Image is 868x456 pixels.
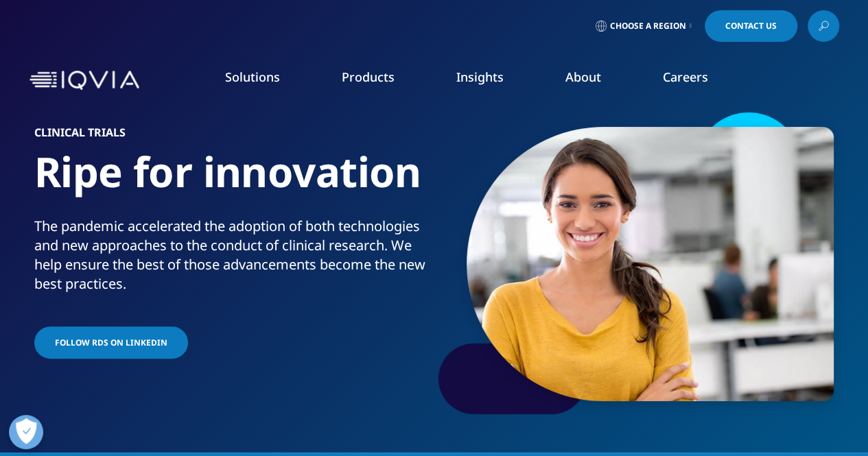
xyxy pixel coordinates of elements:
[456,69,504,85] a: Insights
[342,69,395,85] a: Products
[725,22,777,30] span: Contact Us
[565,69,601,85] a: About
[225,69,280,85] a: Solutions
[610,21,686,32] span: Choose a Region
[34,217,429,302] p: The pandemic accelerated the adoption of both technologies and new approaches to the conduct of c...
[34,127,429,146] h6: Clinical Trials
[705,10,797,42] a: Contact Us
[34,326,188,359] a: FOLLOW RDS ON LINKEDIN
[9,415,43,449] button: Open Preferences
[30,71,139,91] img: IQVIA Healthcare Information Technology and Pharma Clinical Research Company
[34,146,429,217] h1: Ripe for innovation
[663,69,708,85] a: Careers
[467,127,834,401] img: 061_woman-in-officespace.jpg
[55,337,167,348] span: FOLLOW RDS ON LINKEDIN
[145,48,839,112] nav: Primary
